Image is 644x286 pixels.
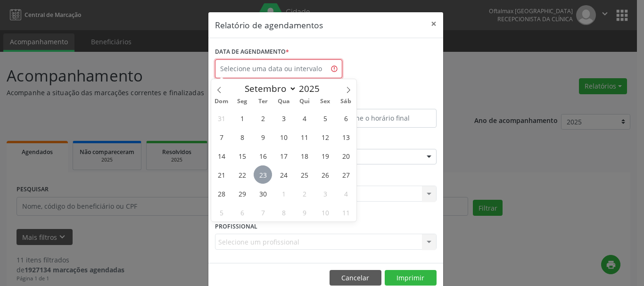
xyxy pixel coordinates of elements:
span: Outubro 7, 2025 [254,203,272,221]
span: Qua [273,98,294,105]
span: Setembro 25, 2025 [295,165,314,184]
span: Setembro 11, 2025 [295,128,314,146]
span: Setembro 21, 2025 [212,165,231,184]
span: Setembro 14, 2025 [212,147,231,165]
span: Agosto 31, 2025 [212,109,231,127]
span: Setembro 7, 2025 [212,128,231,146]
span: Setembro 28, 2025 [212,184,231,203]
span: Outubro 10, 2025 [316,203,334,221]
span: Setembro 8, 2025 [233,128,251,146]
span: Setembro 5, 2025 [316,109,334,127]
span: Outubro 4, 2025 [337,184,355,203]
span: Outubro 6, 2025 [233,203,251,221]
span: Sex [315,98,336,105]
span: Setembro 17, 2025 [274,147,293,165]
span: Setembro 23, 2025 [254,165,272,184]
select: Month [240,82,297,95]
span: Setembro 18, 2025 [295,147,314,165]
label: DATA DE AGENDAMENTO [215,45,289,59]
input: Year [297,82,328,95]
span: Setembro 30, 2025 [254,184,272,203]
span: Setembro 10, 2025 [274,128,293,146]
span: Setembro 20, 2025 [337,147,355,165]
span: Ter [253,98,273,105]
span: Sáb [336,98,356,105]
span: Setembro 1, 2025 [233,109,251,127]
span: Setembro 16, 2025 [254,147,272,165]
span: Setembro 4, 2025 [295,109,314,127]
label: ATÉ [328,94,437,109]
span: Setembro 19, 2025 [316,147,334,165]
h5: Relatório de agendamentos [215,19,323,31]
span: Outubro 1, 2025 [274,184,293,203]
span: Seg [232,98,253,105]
button: Imprimir [385,270,437,286]
span: Outubro 3, 2025 [316,184,334,203]
span: Dom [211,98,232,105]
span: Setembro 9, 2025 [254,128,272,146]
span: Setembro 6, 2025 [337,109,355,127]
span: Outubro 8, 2025 [274,203,293,221]
span: Setembro 27, 2025 [337,165,355,184]
span: Setembro 29, 2025 [233,184,251,203]
span: Outubro 9, 2025 [295,203,314,221]
span: Outubro 5, 2025 [212,203,231,221]
button: Cancelar [330,270,381,286]
span: Setembro 26, 2025 [316,165,334,184]
span: Setembro 22, 2025 [233,165,251,184]
span: Setembro 12, 2025 [316,128,334,146]
span: Setembro 3, 2025 [274,109,293,127]
span: Setembro 13, 2025 [337,128,355,146]
input: Selecione uma data ou intervalo [215,59,342,78]
span: Setembro 24, 2025 [274,165,293,184]
span: Qui [294,98,315,105]
span: Outubro 11, 2025 [337,203,355,221]
span: Setembro 15, 2025 [233,147,251,165]
input: Selecione o horário final [328,109,437,128]
span: Setembro 2, 2025 [254,109,272,127]
label: PROFISSIONAL [215,219,257,234]
button: Close [424,12,443,35]
span: Outubro 2, 2025 [295,184,314,203]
